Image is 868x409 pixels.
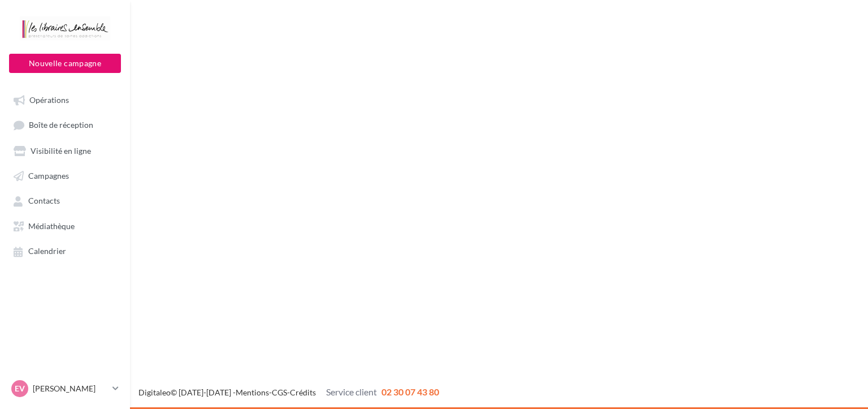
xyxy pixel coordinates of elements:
[15,383,25,394] span: EV
[28,171,69,180] span: Campagnes
[290,388,316,397] a: Crédits
[33,383,108,394] p: [PERSON_NAME]
[28,221,75,231] span: Médiathèque
[7,140,123,161] a: Visibilité en ligne
[7,114,123,135] a: Boîte de réception
[7,240,123,261] a: Calendrier
[28,247,66,256] span: Calendrier
[7,216,123,236] a: Médiathèque
[272,388,287,397] a: CGS
[29,120,93,130] span: Boîte de réception
[29,95,69,105] span: Opérations
[236,388,269,397] a: Mentions
[7,190,123,210] a: Contacts
[7,89,123,110] a: Opérations
[326,386,377,397] span: Service client
[7,165,123,186] a: Campagnes
[138,388,171,397] a: Digitaleo
[9,378,121,399] a: EV [PERSON_NAME]
[381,386,439,397] span: 02 30 07 43 80
[28,196,60,206] span: Contacts
[138,388,439,397] span: © [DATE]-[DATE] - - -
[31,146,91,156] span: Visibilité en ligne
[9,54,121,73] button: Nouvelle campagne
